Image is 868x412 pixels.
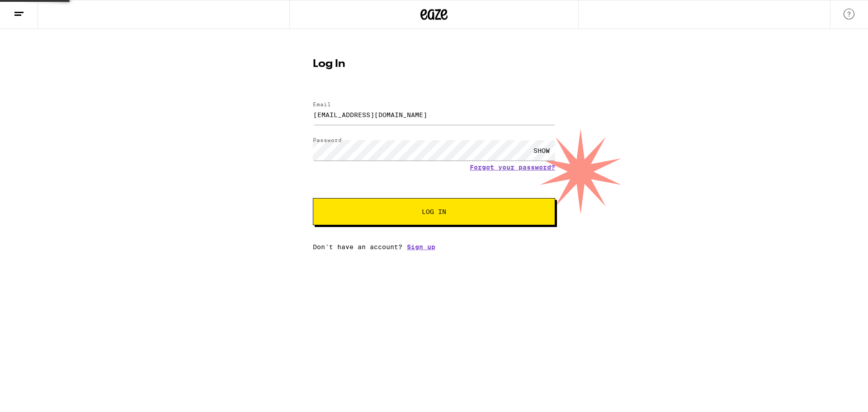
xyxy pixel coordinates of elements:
[313,104,555,125] input: Email
[407,243,435,251] a: Sign up
[313,59,555,70] h1: Log In
[313,137,342,143] label: Password
[470,164,555,171] a: Forgot your password?
[313,101,331,107] label: Email
[313,243,555,251] div: Don't have an account?
[528,140,555,161] div: SHOW
[422,208,446,215] span: Log In
[313,198,555,225] button: Log In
